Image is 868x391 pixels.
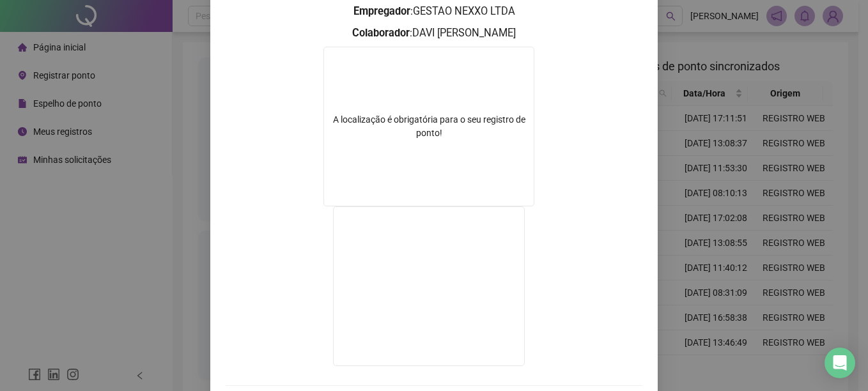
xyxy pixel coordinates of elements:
[324,113,534,140] div: A localização é obrigatória para o seu registro de ponto!
[825,348,855,378] div: Open Intercom Messenger
[226,25,642,42] h3: : DAVI [PERSON_NAME]
[352,27,410,39] strong: Colaborador
[353,5,410,17] strong: Empregador
[226,3,642,20] h3: : GESTAO NEXXO LTDA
